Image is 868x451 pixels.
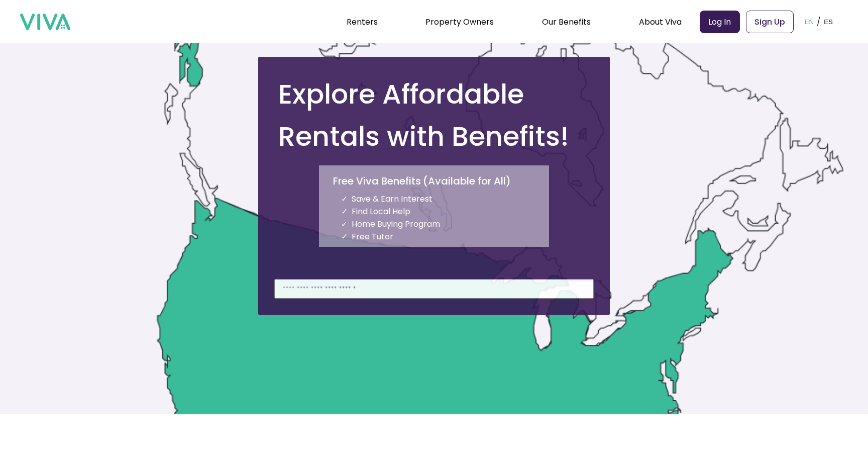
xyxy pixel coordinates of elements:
[802,6,817,37] button: EN
[542,9,591,34] div: Our Benefits
[278,73,594,157] h1: Explore Affordable Rentals with Benefits!
[347,16,378,28] a: Renters
[20,14,70,31] img: viva
[341,230,549,243] li: Free Tutor
[425,16,494,28] a: Property Owners
[341,218,549,230] li: Home Buying Program
[333,174,421,188] p: Free Viva Benefits
[639,9,682,34] div: About Viva
[341,205,549,218] li: Find Local Help
[341,193,549,205] li: Save & Earn Interest
[700,11,740,33] a: Log In
[423,174,511,188] p: ( Available for All )
[817,14,821,29] p: /
[821,6,836,37] button: ES
[746,11,794,33] a: Sign Up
